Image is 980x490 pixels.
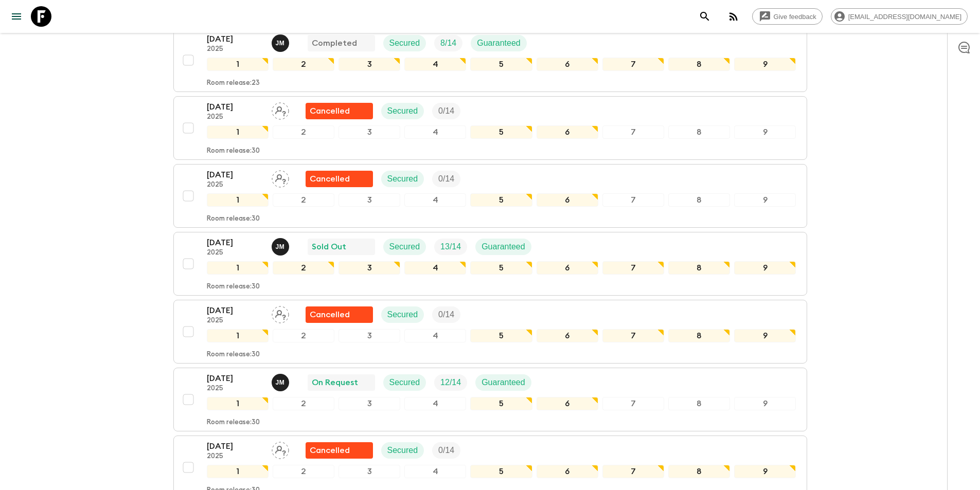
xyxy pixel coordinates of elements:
[734,397,796,410] div: 9
[272,377,291,385] span: Janko Milovanović
[387,173,418,185] p: Secured
[734,261,796,275] div: 9
[404,329,466,342] div: 4
[389,376,420,389] p: Secured
[668,193,730,207] div: 8
[6,6,27,27] button: menu
[752,8,823,25] a: Give feedback
[306,306,373,323] div: Flash Pack cancellation
[173,96,807,160] button: [DATE]2025Assign pack leaderFlash Pack cancellationSecuredTrip Fill123456789Room release:30
[173,28,807,92] button: [DATE]2025Janko MilovanovićCompletedSecuredTrip FillGuaranteed123456789Room release:23
[207,283,260,291] p: Room release: 30
[602,397,664,410] div: 7
[831,8,968,25] div: [EMAIL_ADDRESS][DOMAIN_NAME]
[470,193,532,207] div: 5
[668,125,730,139] div: 8
[272,38,291,46] span: Janko Milovanović
[537,261,598,275] div: 6
[338,465,400,478] div: 3
[338,397,400,410] div: 3
[432,103,460,119] div: Trip Fill
[602,261,664,275] div: 7
[383,35,426,51] div: Secured
[668,261,730,275] div: 8
[173,300,807,364] button: [DATE]2025Assign pack leaderFlash Pack cancellationSecuredTrip Fill123456789Room release:30
[383,374,426,391] div: Secured
[273,465,334,478] div: 2
[310,444,350,457] p: Cancelled
[306,171,373,187] div: Flash Pack cancellation
[207,329,269,342] div: 1
[207,419,260,427] p: Room release: 30
[276,378,285,387] p: J M
[404,125,466,139] div: 4
[470,58,532,71] div: 5
[694,6,715,27] button: search adventures
[207,101,263,113] p: [DATE]
[273,193,334,207] div: 2
[602,329,664,342] div: 7
[387,308,418,321] p: Secured
[207,79,260,87] p: Room release: 23
[207,193,269,207] div: 1
[383,239,426,255] div: Secured
[207,372,263,385] p: [DATE]
[602,193,664,207] div: 7
[207,304,263,317] p: [DATE]
[438,173,454,185] p: 0 / 14
[207,58,269,71] div: 1
[272,241,291,249] span: Janko Milovanović
[537,329,598,342] div: 6
[310,173,350,185] p: Cancelled
[173,368,807,431] button: [DATE]2025Janko MilovanovićOn RequestSecuredTrip FillGuaranteed123456789Room release:30
[273,125,334,139] div: 2
[438,308,454,321] p: 0 / 14
[272,374,291,391] button: JM
[537,465,598,478] div: 6
[668,329,730,342] div: 8
[404,465,466,478] div: 4
[404,58,466,71] div: 4
[207,237,263,249] p: [DATE]
[272,445,289,453] span: Assign pack leader
[602,125,664,139] div: 7
[312,376,358,389] p: On Request
[312,37,357,49] p: Completed
[207,397,269,410] div: 1
[434,35,462,51] div: Trip Fill
[207,351,260,359] p: Room release: 30
[273,397,334,410] div: 2
[470,397,532,410] div: 5
[207,465,269,478] div: 1
[381,442,424,459] div: Secured
[207,125,269,139] div: 1
[273,329,334,342] div: 2
[207,249,263,257] p: 2025
[272,173,289,182] span: Assign pack leader
[734,193,796,207] div: 9
[207,147,260,155] p: Room release: 30
[440,376,461,389] p: 12 / 14
[404,397,466,410] div: 4
[173,232,807,296] button: [DATE]2025Janko MilovanovićSold OutSecuredTrip FillGuaranteed123456789Room release:30
[338,193,400,207] div: 3
[434,374,467,391] div: Trip Fill
[207,45,263,53] p: 2025
[310,308,350,321] p: Cancelled
[173,164,807,228] button: [DATE]2025Assign pack leaderFlash Pack cancellationSecuredTrip Fill123456789Room release:30
[734,465,796,478] div: 9
[432,442,460,459] div: Trip Fill
[272,238,291,256] button: JM
[207,385,263,393] p: 2025
[310,105,350,117] p: Cancelled
[734,329,796,342] div: 9
[734,125,796,139] div: 9
[381,171,424,187] div: Secured
[432,171,460,187] div: Trip Fill
[602,465,664,478] div: 7
[668,58,730,71] div: 8
[470,125,532,139] div: 5
[338,125,400,139] div: 3
[207,440,263,452] p: [DATE]
[207,33,263,45] p: [DATE]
